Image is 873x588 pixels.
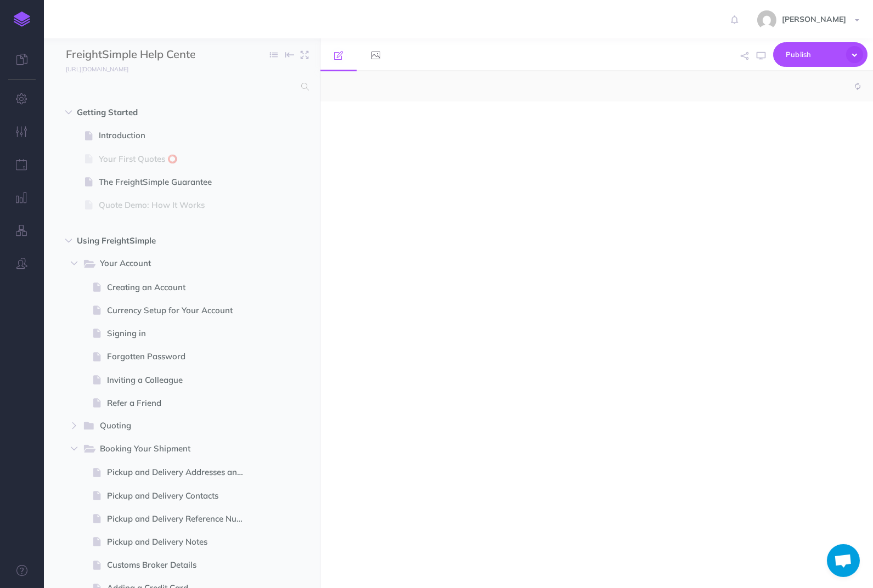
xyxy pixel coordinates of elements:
span: Booking Your Shipment [100,442,238,456]
div: Open chat [827,544,860,577]
button: Publish [773,42,868,67]
span: Publish [786,46,841,63]
span: [PERSON_NAME] [776,14,852,24]
span: Using FreightSimple [77,234,240,247]
span: Getting Started [77,106,240,119]
a: [URL][DOMAIN_NAME] [44,63,139,74]
span: Forgotten Password [107,350,254,363]
span: Customs Broker Details [107,558,254,572]
span: Your First Quotes ⭕️ [99,152,254,166]
span: Pickup and Delivery Reference Numbers [107,512,254,525]
span: Quoting [100,419,238,433]
span: Pickup and Delivery Notes [107,535,254,549]
span: Quote Demo: How It Works [99,199,254,212]
span: Currency Setup for Your Account [107,304,254,317]
input: Search [66,77,295,97]
span: Refer a Friend [107,397,254,410]
img: b1b60b1f09e01447de828c9d38f33e49.jpg [757,10,776,30]
span: Signing in [107,327,254,340]
span: Creating an Account [107,281,254,294]
span: Pickup and Delivery Contacts [107,489,254,502]
span: Introduction [99,129,254,142]
span: Pickup and Delivery Addresses and Hours [107,466,254,479]
span: Your Account [100,257,238,271]
span: The FreightSimple Guarantee [99,176,254,189]
span: Inviting a Colleague [107,374,254,387]
input: Documentation Name [66,47,195,63]
img: logo-mark.svg [14,12,30,27]
small: [URL][DOMAIN_NAME] [66,65,128,73]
